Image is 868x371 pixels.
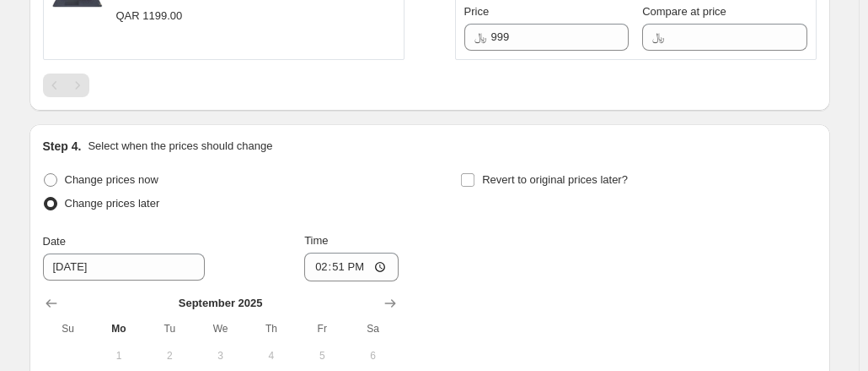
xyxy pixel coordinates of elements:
[40,292,63,315] button: Show previous month, August 2025
[253,322,290,336] span: Th
[65,197,160,210] span: Change prices later
[354,322,391,336] span: Sa
[43,235,66,248] span: Date
[65,173,158,186] span: Change prices now
[201,322,238,336] span: We
[303,349,340,363] span: 5
[50,322,87,336] span: Su
[151,322,188,336] span: Tu
[151,349,188,363] span: 2
[482,173,628,186] span: Revert to original prices later?
[297,315,347,342] th: Friday
[100,349,137,363] span: 1
[195,342,245,369] button: Wednesday September 3 2025
[347,315,398,342] th: Saturday
[246,342,297,369] button: Thursday September 4 2025
[297,342,347,369] button: Friday September 5 2025
[100,322,137,336] span: Mo
[652,30,664,43] span: ﷼
[303,322,340,336] span: Fr
[144,342,195,369] button: Tuesday September 2 2025
[354,349,391,363] span: 6
[253,349,290,363] span: 4
[43,315,94,342] th: Sunday
[642,5,726,18] span: Compare at price
[94,342,144,369] button: Monday September 1 2025
[43,254,205,281] input: 9/29/2025
[474,30,486,43] span: ﷼
[304,234,328,247] span: Time
[88,138,272,155] p: Select when the prices should change
[43,74,89,97] nav: Pagination
[195,315,245,342] th: Wednesday
[144,315,195,342] th: Tuesday
[246,315,297,342] th: Thursday
[304,253,399,281] input: 12:00
[201,349,238,363] span: 3
[43,138,82,155] h2: Step 4.
[94,315,144,342] th: Monday
[116,8,183,25] div: QAR 1199.00
[347,342,398,369] button: Saturday September 6 2025
[378,292,402,315] button: Show next month, October 2025
[464,5,490,18] span: Price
